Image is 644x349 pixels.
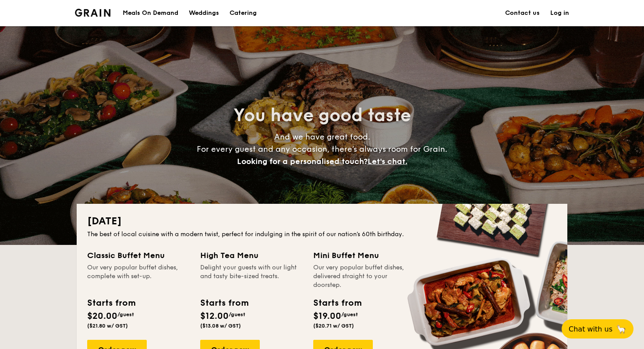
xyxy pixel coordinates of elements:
[229,311,245,318] span: /guest
[313,311,341,321] span: $19.00
[313,263,416,290] div: Our very popular buffet dishes, delivered straight to your doorstep.
[368,157,407,166] span: Let's chat.
[200,311,229,321] span: $12.00
[200,249,303,262] div: High Tea Menu
[197,132,447,166] span: And we have great food. For every guest and any occasion, there’s always room for Grain.
[87,230,557,239] div: The best of local cuisine with a modern twist, perfect for indulging in the spirit of our nation’...
[87,297,135,310] div: Starts from
[313,249,416,262] div: Mini Buffet Menu
[87,263,190,290] div: Our very popular buffet dishes, complete with set-up.
[200,297,248,310] div: Starts from
[569,325,612,333] span: Chat with us
[341,311,358,318] span: /guest
[75,9,110,17] img: Grain
[237,157,368,166] span: Looking for a personalised touch?
[87,311,117,321] span: $20.00
[87,323,128,329] span: ($21.80 w/ GST)
[313,297,361,310] div: Starts from
[117,311,134,318] span: /guest
[562,319,633,339] button: Chat with us🦙
[75,9,110,17] a: Logotype
[200,263,303,290] div: Delight your guests with our light and tasty bite-sized treats.
[234,105,411,126] span: You have good taste
[200,323,241,329] span: ($13.08 w/ GST)
[87,249,190,262] div: Classic Buffet Menu
[87,214,557,228] h2: [DATE]
[313,323,354,329] span: ($20.71 w/ GST)
[616,324,626,334] span: 🦙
